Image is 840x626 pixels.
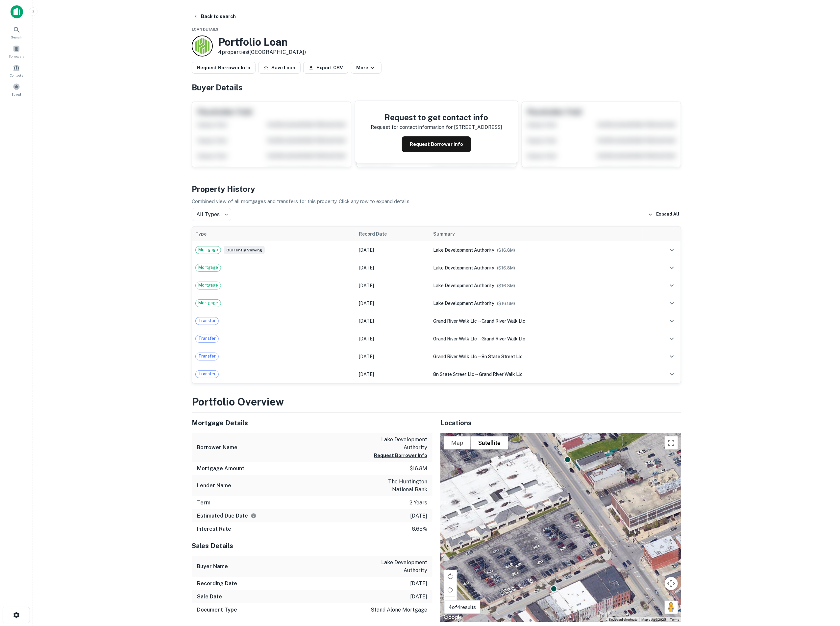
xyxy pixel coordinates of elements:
[368,436,427,452] p: lake development authority
[433,247,495,253] span: lake development authority
[670,618,679,621] a: Terms (opens in new tab)
[197,593,222,601] h6: Sale Date
[609,617,637,622] button: Keyboard shortcuts
[196,282,221,289] span: Mortgage
[192,81,681,93] h4: Buyer Details
[196,335,218,342] span: Transfer
[471,436,508,450] button: Show satellite imagery
[192,418,432,428] h5: Mortgage Details
[454,123,502,131] p: [STREET_ADDRESS]
[666,298,678,309] button: expand row
[258,62,301,74] button: Save Loan
[197,580,237,588] h6: Recording Date
[482,336,526,341] span: grand river walk llc
[192,62,256,74] button: Request Borrower Info
[197,444,237,452] h6: Borrower Name
[371,111,502,123] h4: Request to get contact info
[190,11,238,22] button: Back to search
[192,27,218,31] span: Loan Details
[666,244,678,256] button: expand row
[192,541,432,551] h5: Sales Details
[192,208,231,221] div: All Types
[356,277,430,294] td: [DATE]
[196,300,221,306] span: Mortgage
[449,603,476,611] p: 4 of 4 results
[303,62,348,74] button: Export CSV
[444,570,457,583] button: Rotate map clockwise
[196,353,218,359] span: Transfer
[192,394,681,410] h3: Portfolio Overview
[2,61,31,79] a: Contacts
[192,197,681,205] p: Combined view of all mortgages and transfers for this property. Click any row to expand details.
[197,563,228,570] h6: Buyer Name
[409,499,427,507] p: 2 years
[196,371,218,377] span: Transfer
[196,246,221,253] span: Mortgage
[410,580,427,588] p: [DATE]
[497,301,515,306] span: ($ 16.8M )
[433,371,639,378] div: →
[356,365,430,383] td: [DATE]
[430,227,643,241] th: Summary
[2,42,31,60] div: Borrowers
[433,336,477,341] span: grand river walk llc
[356,227,430,241] th: Record Date
[196,264,221,271] span: Mortgage
[665,436,678,450] button: Toggle fullscreen view
[192,183,681,195] h4: Property History
[442,613,464,622] img: Google
[371,123,453,131] p: Request for contact information for
[482,354,523,359] span: 8n state street llc
[218,36,306,48] h3: Portfolio Loan
[371,606,427,614] p: stand alone mortgage
[368,559,427,574] p: lake development authority
[9,54,24,59] span: Borrowers
[368,478,427,494] p: the huntington national bank
[410,593,427,601] p: [DATE]
[665,601,678,614] button: Drag Pegman onto the map to open Street View
[356,348,430,365] td: [DATE]
[218,48,306,56] p: 4 properties ([GEOGRAPHIC_DATA])
[197,482,231,490] h6: Lender Name
[196,317,218,324] span: Transfer
[197,499,210,507] h6: Term
[10,73,23,78] span: Contacts
[444,597,457,610] button: Tilt map
[356,259,430,277] td: [DATE]
[807,573,840,605] iframe: Chat Widget
[479,372,523,377] span: grand river walk llc
[497,283,515,288] span: ($ 16.8M )
[197,606,237,614] h6: Document Type
[433,317,639,325] div: →
[402,136,471,152] button: Request Borrower Info
[433,301,495,306] span: lake development authority
[251,513,257,519] svg: Estimate is based on a standard schedule for this type of loan.
[356,330,430,348] td: [DATE]
[12,92,21,97] span: Saved
[442,613,464,622] a: Open this area in Google Maps (opens a new window)
[224,246,265,254] span: Currently viewing
[192,227,356,241] th: Type
[665,577,678,590] button: Map camera controls
[444,436,471,450] button: Show street map
[356,312,430,330] td: [DATE]
[666,369,678,380] button: expand row
[197,465,244,473] h6: Mortgage Amount
[197,512,257,520] h6: Estimated Due Date
[374,452,427,459] button: Request Borrower Info
[412,525,427,533] p: 6.65%
[2,81,31,98] a: Saved
[666,262,678,273] button: expand row
[666,333,678,344] button: expand row
[351,62,382,74] button: More
[482,318,526,324] span: grand river walk llc
[433,318,477,324] span: grand river walk llc
[356,294,430,312] td: [DATE]
[433,283,495,288] span: lake development authority
[11,5,23,18] img: capitalize-icon.png
[497,266,515,270] span: ($ 16.8M )
[647,210,681,220] button: Expand All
